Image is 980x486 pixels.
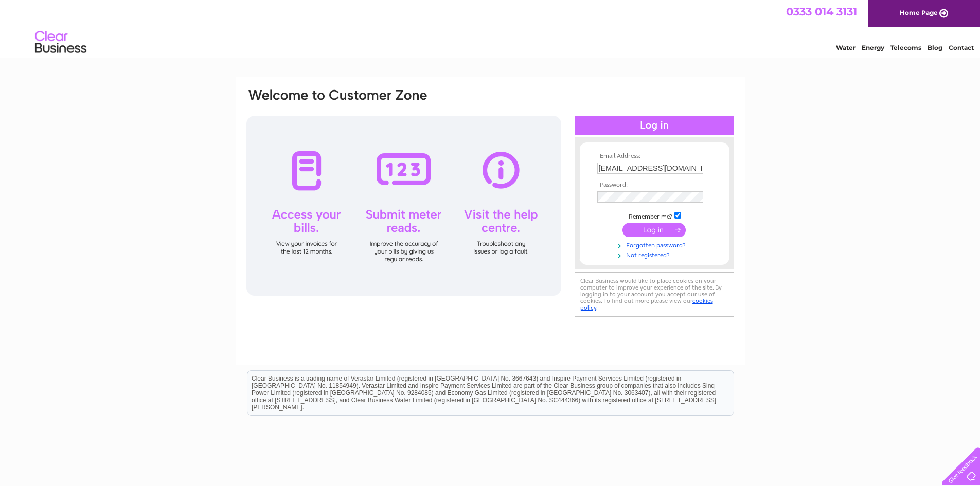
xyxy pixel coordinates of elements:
[862,44,884,51] a: Energy
[580,297,713,311] a: cookies policy
[890,44,921,51] a: Telecoms
[949,44,974,51] a: Contact
[247,6,734,50] div: Clear Business is a trading name of Verastar Limited (registered in [GEOGRAPHIC_DATA] No. 3667643...
[595,153,714,160] th: Email Address:
[928,44,942,51] a: Blog
[622,223,686,237] input: Submit
[595,182,714,189] th: Password:
[575,272,734,317] div: Clear Business would like to place cookies on your computer to improve your experience of the sit...
[595,210,714,221] td: Remember me?
[597,249,714,259] a: Not registered?
[597,240,714,249] a: Forgotten password?
[836,44,856,51] a: Water
[786,5,857,18] a: 0333 014 3131
[34,27,87,58] img: logo.png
